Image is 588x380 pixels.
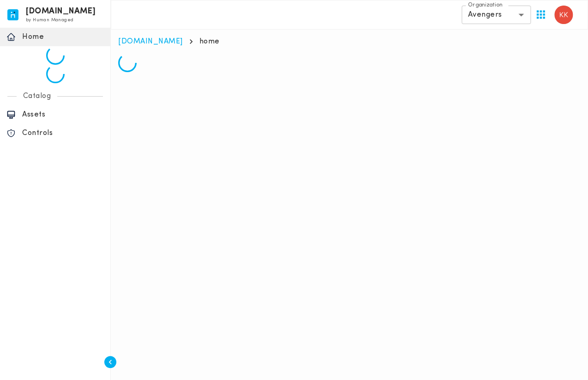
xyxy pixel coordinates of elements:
[118,38,183,45] a: [DOMAIN_NAME]
[17,92,58,101] p: Catalog
[199,37,220,46] p: home
[22,129,104,138] p: Controls
[22,110,104,119] p: Assets
[26,18,73,23] span: by Human Managed
[26,8,96,15] h6: [DOMAIN_NAME]
[118,37,581,46] nav: breadcrumb
[551,2,576,28] button: User
[468,1,503,9] label: Organization
[462,6,531,24] div: Avengers
[22,32,104,42] p: Home
[554,6,573,24] img: Karen Kim
[7,9,18,20] img: invicta.io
